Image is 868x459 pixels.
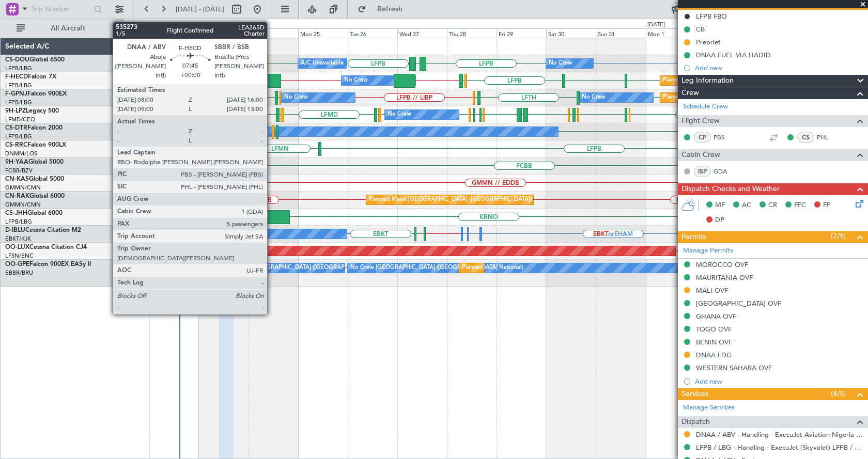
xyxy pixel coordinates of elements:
[646,28,695,38] div: Mon 1
[5,65,32,72] a: LFPB/LBG
[5,82,32,89] a: LFPB/LBG
[369,192,532,208] div: Planned Maint [GEOGRAPHIC_DATA] ([GEOGRAPHIC_DATA])
[695,64,863,72] div: Add new
[27,25,109,32] span: All Aircraft
[73,90,247,105] div: AOG Maint Hyères ([GEOGRAPHIC_DATA]-[GEOGRAPHIC_DATA])
[681,87,699,99] span: Crew
[5,133,32,140] a: LFPB/LBG
[696,25,705,34] div: CB
[817,133,840,142] a: PHL
[681,388,708,400] span: Services
[681,115,720,127] span: Flight Crew
[5,235,31,243] a: EBKT/KJK
[5,116,35,123] a: LFMD/CEQ
[647,21,665,29] div: [DATE]
[125,21,143,29] div: [DATE]
[663,73,826,88] div: Planned Maint [GEOGRAPHIC_DATA] ([GEOGRAPHIC_DATA])
[5,57,29,63] span: CS-DOU
[249,28,298,38] div: Sun 24
[348,28,397,38] div: Tue 26
[5,108,26,114] span: 9H-LPZ
[663,90,826,105] div: Planned Maint [GEOGRAPHIC_DATA] ([GEOGRAPHIC_DATA])
[5,261,29,267] span: OO-GPE
[696,338,732,346] div: BENIN OVF
[596,28,645,38] div: Sun 31
[681,75,734,87] span: Leg Information
[714,167,737,176] a: GDA
[5,244,29,250] span: OO-LUX
[794,200,806,211] span: FFC
[5,176,64,182] a: CN-KASGlobal 5000
[695,377,863,386] div: Add new
[5,252,34,260] a: LFSN/ENC
[5,74,28,80] span: F-HECD
[5,125,63,131] a: CS-DTRFalcon 2000
[681,416,710,428] span: Dispatch
[696,430,863,439] a: DNAA / ABV - Handling - ExecuJet Aviation Nigeria DNAA
[696,363,772,372] div: WESTERN SAHARA OVF
[5,150,37,157] a: DNMM/LOS
[5,261,91,267] a: OO-GPEFalcon 900EX EASy II
[683,403,735,413] a: Manage Services
[11,20,112,37] button: All Aircraft
[696,273,753,282] div: MAURITANIA OVF
[5,210,63,216] a: CS-JHHGlobal 6000
[582,90,606,105] div: No Crew
[149,28,199,38] div: Fri 22
[5,193,29,199] span: CN-RAK
[5,244,87,250] a: OO-LUXCessna Citation CJ4
[388,107,411,122] div: No Crew
[683,102,728,112] a: Schedule Crew
[32,2,91,17] input: Trip Number
[714,133,737,142] a: PBS
[696,260,748,269] div: MOROCCO OVF
[696,286,728,295] div: MALI OVF
[696,325,732,334] div: TOGO OVF
[5,57,65,63] a: CS-DOUGlobal 6500
[831,388,846,399] span: (4/5)
[368,6,412,13] span: Refresh
[683,246,733,256] a: Manage Permits
[5,218,32,226] a: LFPB/LBG
[696,312,736,321] div: GHANA OVF
[696,443,863,452] a: LFPB / LBG - Handling - ExecuJet (Skyvalet) LFPB / LBG
[166,209,329,225] div: Planned Maint [GEOGRAPHIC_DATA] ([GEOGRAPHIC_DATA])
[5,210,27,216] span: CS-JHH
[301,56,344,71] div: A/C Unavailable
[199,28,249,38] div: Sat 23
[298,28,348,38] div: Mon 25
[152,226,258,242] div: No Crew Kortrijk-[GEOGRAPHIC_DATA]
[681,149,720,161] span: Cabin Crew
[99,28,149,38] div: Thu 21
[5,176,29,182] span: CN-KAS
[681,231,706,243] span: Permits
[5,227,81,233] a: D-IBLUCessna Citation M2
[696,351,732,359] div: DNAA LDG
[5,167,33,175] a: FCBB/BZV
[5,125,27,131] span: CS-DTR
[681,183,780,195] span: Dispatch Checks and Weather
[696,12,727,21] div: LFPB FBO
[176,5,224,14] span: [DATE] - [DATE]
[447,28,497,38] div: Thu 28
[546,28,596,38] div: Sat 30
[5,108,59,114] a: 9H-LPZLegacy 500
[694,132,711,143] div: CP
[768,200,777,211] span: CR
[5,269,33,277] a: EBBR/BRU
[715,200,725,211] span: MF
[797,132,814,143] div: CS
[696,299,781,308] div: [GEOGRAPHIC_DATA] OVF
[696,51,771,59] div: DNAA FUEL VIA HADID
[284,90,308,105] div: No Crew
[694,166,711,177] div: ISP
[5,99,32,106] a: LFPB/LBG
[462,260,649,276] div: Planned Maint [GEOGRAPHIC_DATA] ([GEOGRAPHIC_DATA] National)
[823,200,831,211] span: FP
[344,73,368,88] div: No Crew
[397,28,447,38] div: Wed 27
[5,91,67,97] a: F-GPNJFalcon 900EX
[226,260,399,276] div: No Crew [GEOGRAPHIC_DATA] ([GEOGRAPHIC_DATA] National)
[350,260,523,276] div: No Crew [GEOGRAPHIC_DATA] ([GEOGRAPHIC_DATA] National)
[715,215,724,226] span: DP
